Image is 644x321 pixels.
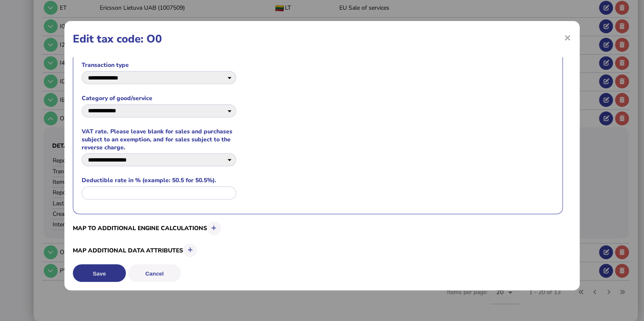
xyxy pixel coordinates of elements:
[73,32,571,46] h1: Edit tax code: O0
[82,127,236,151] label: VAT rate. Please leave blank for sales and purchases subject to an exemption, and for sales subje...
[564,29,571,45] span: ×
[73,220,563,236] h3: Map to additional engine calculations
[82,94,236,102] label: Category of good/service
[82,176,236,184] label: Deductible rate in % (example: 50.5 for 50.5%).
[73,264,126,282] button: Save
[73,242,563,259] h3: Map additional data attributes
[82,61,236,69] label: Transaction type
[128,264,181,282] button: Cancel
